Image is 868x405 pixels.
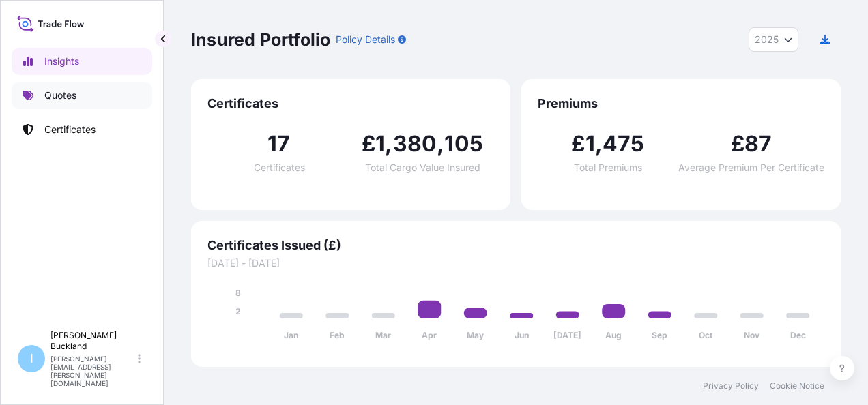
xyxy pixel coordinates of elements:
span: Certificates Issued (£) [207,237,824,254]
span: Certificates [207,95,494,112]
a: Cookie Notice [770,380,824,391]
a: Insights [12,48,152,75]
tspan: [DATE] [553,330,581,340]
p: [PERSON_NAME] Buckland [50,330,135,352]
span: £ [731,133,744,155]
p: Insured Portfolio [191,29,330,50]
span: [DATE] - [DATE] [207,256,824,270]
tspan: Apr [422,330,437,340]
tspan: Oct [699,330,713,340]
span: £ [571,133,585,155]
tspan: 2 [235,306,241,316]
span: , [385,133,392,155]
p: [PERSON_NAME][EMAIL_ADDRESS][PERSON_NAME][DOMAIN_NAME] [50,355,135,387]
span: 1 [375,133,385,155]
span: , [437,133,444,155]
span: 105 [444,133,483,155]
span: Total Premiums [574,163,642,172]
span: Certificates [254,163,305,172]
span: £ [362,133,375,155]
span: Premiums [538,95,824,112]
tspan: Jun [515,330,529,340]
button: Year Selector [749,27,798,52]
span: 2025 [755,33,779,46]
span: 17 [267,133,290,155]
tspan: Aug [605,330,622,340]
tspan: Jan [284,330,298,340]
span: , [595,133,603,155]
a: Privacy Policy [703,380,759,391]
p: Insights [44,55,79,68]
a: Quotes [12,82,152,109]
tspan: 8 [235,288,241,298]
p: Policy Details [336,33,395,46]
tspan: Nov [744,330,760,340]
tspan: Sep [652,330,667,340]
span: I [30,352,33,365]
p: Certificates [44,123,96,136]
tspan: Feb [330,330,345,340]
a: Certificates [12,116,152,143]
tspan: Dec [790,330,806,340]
span: 1 [585,133,595,155]
span: 380 [393,133,437,155]
span: 475 [603,133,645,155]
span: Total Cargo Value Insured [365,163,480,172]
tspan: Mar [375,330,391,340]
tspan: May [467,330,484,340]
span: 87 [744,133,772,155]
span: Average Premium Per Certificate [678,163,824,172]
p: Quotes [44,89,76,102]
